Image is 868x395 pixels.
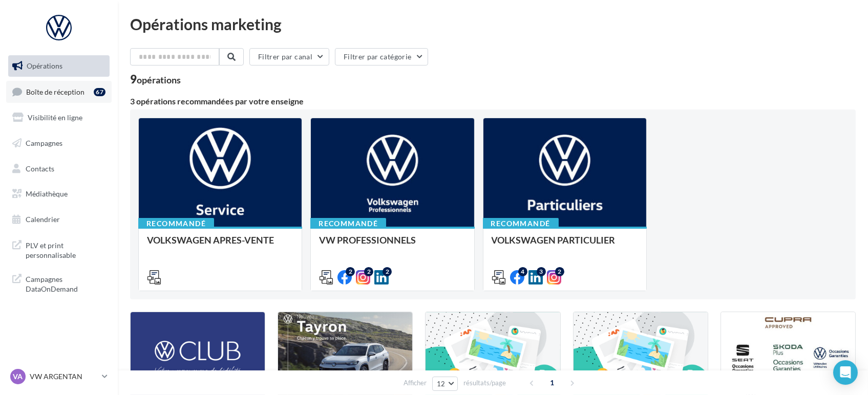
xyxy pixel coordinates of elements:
span: Campagnes DataOnDemand [26,272,105,294]
div: Recommandé [310,218,386,229]
div: Recommandé [483,218,559,229]
a: Médiathèque [6,183,112,205]
span: résultats/page [463,378,506,388]
a: Visibilité en ligne [6,107,112,128]
div: 67 [94,88,105,96]
a: Campagnes DataOnDemand [6,268,112,298]
a: Opérations [6,55,112,77]
div: 2 [364,267,373,276]
div: 9 [130,74,181,85]
div: 3 [537,267,546,276]
span: Calendrier [26,215,60,224]
span: Opérations [27,61,62,70]
button: 12 [432,377,458,391]
span: Afficher [404,378,427,388]
a: VA VW ARGENTAN [8,367,110,386]
span: Médiathèque [26,189,68,198]
div: opérations [137,75,181,84]
span: Campagnes [26,139,62,147]
span: Boîte de réception [26,87,84,96]
span: Contacts [26,164,54,172]
span: VW PROFESSIONNELS [319,234,416,246]
div: 4 [518,267,527,276]
div: Recommandé [138,218,214,229]
span: VOLKSWAGEN PARTICULIER [492,234,616,246]
span: PLV et print personnalisable [26,238,105,260]
span: Visibilité en ligne [28,113,82,122]
span: 1 [544,375,560,391]
div: 2 [383,267,392,276]
div: Opérations marketing [130,16,856,32]
div: 2 [346,267,355,276]
a: Campagnes [6,133,112,154]
span: VA [13,371,23,382]
a: Contacts [6,158,112,180]
a: Boîte de réception67 [6,81,112,103]
div: 3 opérations recommandées par votre enseigne [130,97,856,105]
span: VOLKSWAGEN APRES-VENTE [147,234,274,246]
button: Filtrer par catégorie [335,48,428,65]
a: PLV et print personnalisable [6,234,112,265]
button: Filtrer par canal [249,48,329,65]
p: VW ARGENTAN [30,371,98,382]
div: Open Intercom Messenger [833,360,858,385]
div: 2 [555,267,564,276]
span: 12 [437,380,446,388]
a: Calendrier [6,209,112,230]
